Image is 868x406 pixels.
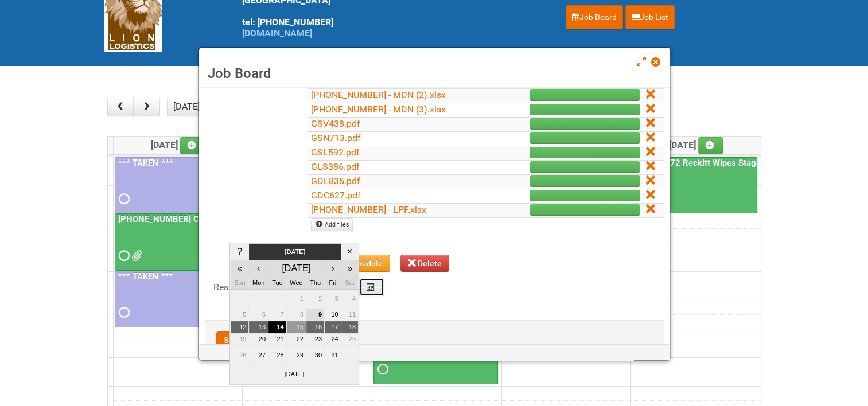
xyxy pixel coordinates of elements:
[669,139,723,150] span: [DATE]
[306,277,325,290] td: Thu
[341,333,358,346] td: 25
[151,139,205,150] span: [DATE]
[341,289,358,309] td: 4
[286,321,306,333] td: 15
[341,277,358,290] td: Sat
[119,195,127,203] span: Requested
[286,309,306,321] td: 8
[268,333,287,346] td: 21
[231,365,359,384] td: [DATE]
[270,261,323,275] div: [DATE]
[633,158,859,168] a: 25-048772 Reckitt Wipes Stage 4 - blinding/labeling day
[324,309,341,321] td: 10
[311,204,426,215] a: [PHONE_NUMBER] - LPF.xlsx
[400,255,450,272] button: Delete
[131,252,139,260] span: Front Label KRAFT batch 2 (02.26.26) - code AZ05 use 2nd.docx Front Label KRAFT batch 2 (02.26.26...
[311,218,353,231] a: Add files
[242,28,312,38] a: [DOMAIN_NAME]
[306,333,325,346] td: 23
[268,321,287,333] td: 14
[324,321,341,333] td: 17
[311,118,360,129] a: GSV438.pdf
[286,333,306,346] td: 22
[566,5,623,29] a: Job Board
[632,157,757,214] a: 25-048772 Reckitt Wipes Stage 4 - blinding/labeling day
[268,309,287,321] td: 7
[232,261,247,275] div: «
[324,333,341,346] td: 24
[216,331,249,349] button: Save
[249,333,268,346] td: 20
[231,321,249,333] td: 12
[232,245,247,259] div: ?
[342,261,357,275] div: »
[249,321,268,333] td: 13
[342,245,357,259] div: ×
[311,190,361,201] a: GDC627.pdf
[231,345,249,365] td: 26
[306,309,325,321] td: 9
[249,345,268,365] td: 27
[231,277,249,290] td: Sun
[231,333,249,346] td: 19
[249,309,268,321] td: 6
[119,252,127,260] span: Requested
[268,345,287,365] td: 28
[341,321,358,333] td: 18
[250,261,267,275] div: ‹
[167,97,206,116] button: [DATE]
[625,5,675,29] a: Job List
[326,261,340,275] div: ›
[311,104,446,115] a: [PHONE_NUMBER] - MDN (3).xlsx
[698,137,723,154] a: Add an event
[286,345,306,365] td: 29
[208,65,661,82] h3: Job Board
[324,345,341,365] td: 31
[306,289,325,309] td: 2
[115,213,239,270] a: [PHONE_NUMBER] CTI PQB [PERSON_NAME] Real US - blinding day
[249,244,341,260] td: [DATE]
[324,289,341,309] td: 3
[311,175,360,186] a: GDL835.pdf
[180,137,205,154] a: Add an event
[311,161,360,172] a: GLS386.pdf
[311,132,361,143] a: GSN713.pdf
[116,214,384,224] a: [PHONE_NUMBER] CTI PQB [PERSON_NAME] Real US - blinding day
[231,309,249,321] td: 5
[377,365,386,373] span: Requested
[286,277,306,290] td: Wed
[249,277,268,290] td: Mon
[324,277,341,290] td: Fri
[119,309,127,317] span: Requested
[286,289,306,309] td: 1
[311,89,446,100] a: [PHONE_NUMBER] - MDN (2).xlsx
[268,277,287,290] td: Tue
[205,278,297,294] label: Reschedule For Date
[359,278,384,296] button: Calendar
[311,147,360,158] a: GSL592.pdf
[341,309,358,321] td: 11
[306,321,325,333] td: 16
[306,345,325,365] td: 30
